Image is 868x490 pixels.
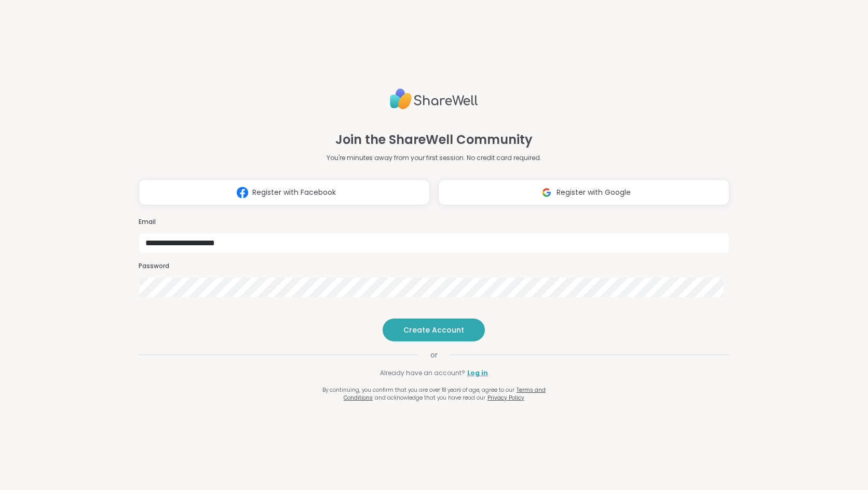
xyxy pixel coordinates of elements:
[467,368,488,378] a: Log in
[418,350,450,360] span: or
[537,183,557,202] img: ShareWell Logomark
[139,179,430,205] button: Register with Facebook
[487,394,524,402] a: Privacy Policy
[327,153,541,163] p: You're minutes away from your first session. No credit card required.
[322,386,514,394] span: By continuing, you confirm that you are over 18 years of age, agree to our
[375,394,485,402] span: and acknowledge that you have read our
[380,368,465,378] span: Already have an account?
[383,319,485,341] button: Create Account
[335,130,533,149] h1: Join the ShareWell Community
[390,84,478,114] img: ShareWell Logo
[438,179,729,205] button: Register with Google
[139,262,729,271] h3: Password
[233,183,252,202] img: ShareWell Logomark
[557,187,631,198] span: Register with Google
[139,218,729,227] h3: Email
[344,386,546,402] a: Terms and Conditions
[252,187,336,198] span: Register with Facebook
[403,325,464,335] span: Create Account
